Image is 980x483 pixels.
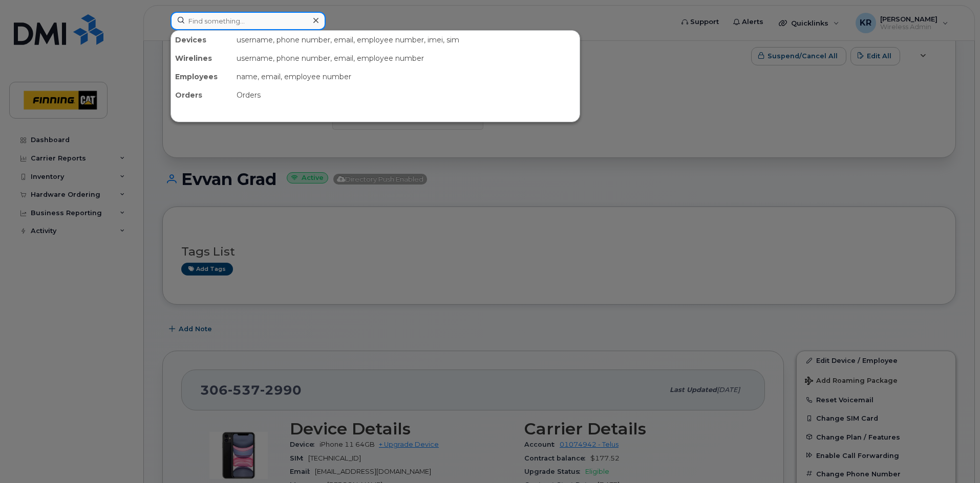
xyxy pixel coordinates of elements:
div: name, email, employee number [232,67,580,86]
div: Wirelines [171,49,232,67]
div: Orders [232,86,580,104]
div: Employees [171,67,232,86]
iframe: Messenger Launcher [935,439,972,475]
div: username, phone number, email, employee number [232,49,580,67]
div: Devices [171,31,232,49]
div: username, phone number, email, employee number, imei, sim [232,31,580,49]
input: Find something... [171,12,326,30]
div: Orders [171,86,232,104]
